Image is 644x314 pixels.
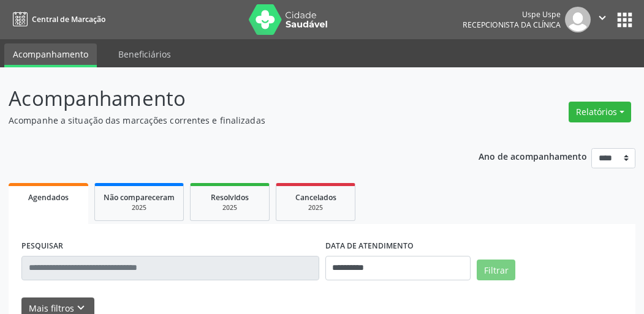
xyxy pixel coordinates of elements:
[477,260,515,280] button: Filtrar
[9,9,105,29] a: Central de Marcação
[4,43,97,67] a: Acompanhamento
[104,192,175,203] span: Não compareceram
[199,203,260,212] div: 2025
[295,192,336,203] span: Cancelados
[32,14,105,24] span: Central de Marcação
[479,148,587,163] p: Ano de acompanhamento
[9,114,447,127] p: Acompanhe a situação das marcações correntes e finalizadas
[104,203,175,212] div: 2025
[325,237,414,256] label: DATA DE ATENDIMENTO
[565,7,591,32] img: img
[591,7,614,32] button: 
[9,83,447,114] p: Acompanhamento
[285,203,346,212] div: 2025
[596,11,609,24] i: 
[614,9,635,31] button: apps
[463,20,561,30] span: Recepcionista da clínica
[569,102,631,122] button: Relatórios
[21,237,63,256] label: PESQUISAR
[110,43,180,65] a: Beneficiários
[211,192,249,203] span: Resolvidos
[28,192,69,203] span: Agendados
[463,9,561,20] div: Uspe Uspe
